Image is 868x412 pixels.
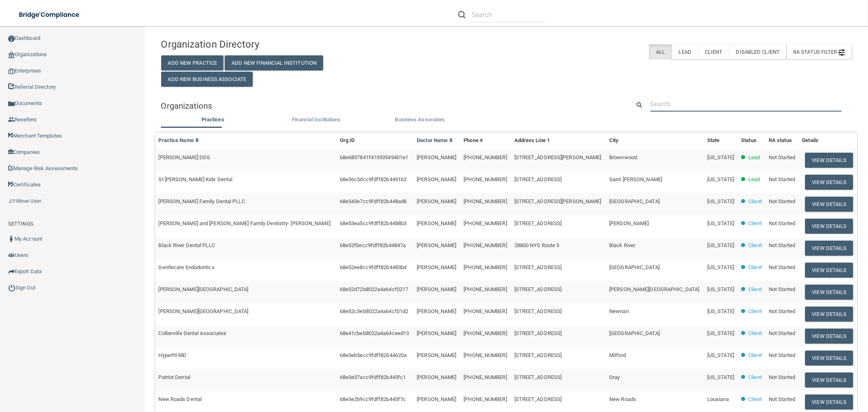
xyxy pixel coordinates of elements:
[417,198,456,204] span: [PERSON_NAME]
[472,7,546,22] input: Search
[159,286,249,292] span: [PERSON_NAME][GEOGRAPHIC_DATA]
[159,176,233,182] span: St [PERSON_NAME] Kids Dental
[748,307,762,316] p: Client
[514,330,562,336] span: [STREET_ADDRESS]
[799,132,857,149] th: Details
[464,176,507,182] span: [PHONE_NUMBER]
[340,154,408,160] span: 68e6857841f41933549401e1
[609,264,660,270] span: [GEOGRAPHIC_DATA]
[748,351,762,360] p: Client
[159,396,202,402] span: New Roads Dental
[769,396,795,402] span: Not Started
[514,352,562,358] span: [STREET_ADDRESS]
[340,396,406,402] span: 68e3e2b9cc9fdff82b445f7c
[805,329,853,344] button: View Details
[606,132,704,149] th: City
[8,68,15,74] img: enterprise.0d942306.png
[159,137,199,143] a: Practice Name
[159,154,210,160] span: [PERSON_NAME] DDS
[8,252,15,259] img: icon-users.e205127d.png
[340,330,409,336] span: 68e41cbeb8022a4a64ceed13
[417,137,453,143] a: Doctor Name
[609,154,637,160] span: Brownwood
[464,242,507,248] span: [PHONE_NUMBER]
[161,39,383,50] h4: Organization Directory
[340,264,407,270] span: 68e52ee8cc9fdff82b4483b4
[769,242,795,248] span: Not Started
[417,352,456,358] span: [PERSON_NAME]
[159,264,214,270] span: Gentlecare Endodontics
[161,101,618,110] h5: Organizations
[511,132,606,149] th: Address Line 1
[609,220,649,226] span: [PERSON_NAME]
[707,396,729,402] span: Lousiana
[159,242,215,248] span: Black River Dental PLLC
[805,241,853,256] button: View Details
[8,197,16,205] img: briefcase.64adab9b.png
[464,330,507,336] span: [PHONE_NUMBER]
[464,154,507,160] span: [PHONE_NUMBER]
[748,175,760,184] p: Lead
[395,116,445,123] span: Business Associates
[609,176,662,182] span: Saint [PERSON_NAME]
[707,154,734,160] span: [US_STATE]
[337,132,413,149] th: Org ID
[748,329,762,338] p: Client
[8,116,15,123] img: ic_reseller.de258add.png
[159,220,330,226] span: [PERSON_NAME] and [PERSON_NAME] Family Dentistry- [PERSON_NAME]
[769,154,795,160] span: Not Started
[340,176,407,182] span: 68e56c5dcc9fdff82b4491b2
[340,220,407,226] span: 68e53ea5cc9fdff82b4488b3
[159,330,227,336] span: Collierville Dental Associates
[460,132,511,149] th: Phone #
[793,49,845,55] span: RA Status Filter
[609,198,660,204] span: [GEOGRAPHIC_DATA]
[417,264,456,270] span: [PERSON_NAME]
[748,219,762,228] p: Client
[514,264,562,270] span: [STREET_ADDRESS]
[464,308,507,314] span: [PHONE_NUMBER]
[769,176,795,182] span: Not Started
[707,176,734,182] span: [US_STATE]
[340,308,408,314] span: 68e52c3eb8022a4a64cf01d2
[514,198,601,204] span: [STREET_ADDRESS][PERSON_NAME]
[609,242,635,248] span: Black River
[514,220,562,226] span: [STREET_ADDRESS]
[609,286,699,292] span: [PERSON_NAME][GEOGRAPHIC_DATA]
[707,242,734,248] span: [US_STATE]
[265,115,368,127] li: Financial Institutions
[8,101,15,107] img: icon-documents.8dae5593.png
[417,396,456,402] span: [PERSON_NAME]
[225,55,323,70] button: Add New Financial Institution
[464,374,507,380] span: [PHONE_NUMBER]
[159,374,190,380] span: Patriot Dental
[769,308,795,314] span: Not Started
[159,352,187,358] span: Hyperfit MD
[514,286,562,292] span: [STREET_ADDRESS]
[12,7,87,23] img: bridge_compliance_login_screen.278c3ca4.svg
[649,44,671,59] label: All
[417,176,456,182] span: [PERSON_NAME]
[340,198,407,204] span: 68e543e7cc9fdff82b448ad8
[609,396,636,402] span: New Roads
[707,220,734,226] span: [US_STATE]
[765,132,799,149] th: RA status
[340,352,407,358] span: 68e3eb5ecc9fdff82b44620a
[8,52,15,58] img: organization-icon.f8decf85.png
[417,220,456,226] span: [PERSON_NAME]
[340,374,406,380] span: 68e3e37acc9fdff82b445fc1
[805,175,853,190] button: View Details
[340,242,406,248] span: 68e52fbecc9fdff82b44847a
[748,263,762,272] p: Client
[458,11,466,18] img: ic-search.3b580494.png
[748,197,762,206] p: Client
[707,198,734,204] span: [US_STATE]
[748,285,762,294] p: Client
[805,153,853,168] button: View Details
[672,44,698,59] label: Lead
[748,373,762,382] p: Client
[464,352,507,358] span: [PHONE_NUMBER]
[417,374,456,380] span: [PERSON_NAME]
[769,286,795,292] span: Not Started
[417,154,456,160] span: [PERSON_NAME]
